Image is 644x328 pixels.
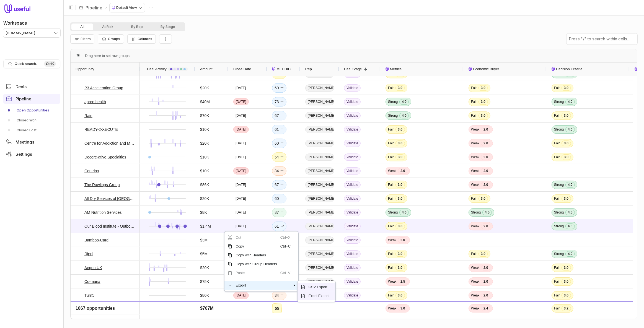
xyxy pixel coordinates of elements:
span: Export [232,281,280,290]
span: 4.0 [399,306,409,312]
span: No change [280,140,284,147]
time: [DATE] [236,141,246,145]
span: 4.0 [565,182,575,188]
div: $10K [200,306,209,313]
button: Collapse sidebar [67,3,75,12]
span: Weak [471,183,479,187]
span: Close Date [233,66,251,72]
span: 2.0 [481,223,490,229]
div: $5M [200,251,208,257]
time: [DATE] [236,169,246,173]
span: Fair [388,293,394,298]
span: Weak [388,238,396,242]
time: [DATE] [236,224,246,228]
a: Co-mana [84,278,100,285]
span: Validate [344,278,361,285]
div: 60 [275,140,284,147]
span: Validate [344,195,361,202]
button: At Risk [93,24,122,30]
span: Fair [554,113,560,118]
span: Paste [232,269,280,277]
span: [PERSON_NAME] [305,264,334,271]
span: 3.0 [395,127,405,132]
span: Weak [471,265,479,270]
span: 3.0 [395,251,405,257]
span: Validate [344,112,361,119]
span: Pipeline [15,97,31,101]
a: The Restoration Group [84,306,124,313]
div: 73 [275,98,284,105]
span: Excel Export [305,291,332,300]
span: [PERSON_NAME] [305,126,334,133]
div: 34 [275,168,284,174]
a: Our Blood Institute - Outbound [84,223,135,230]
div: $20K [200,195,209,202]
span: Weak [471,279,479,284]
span: Copy [232,242,280,251]
span: 3.0 [562,113,571,118]
span: Weak [388,279,396,284]
span: 2.0 [481,127,490,132]
span: Meetings [15,140,34,144]
span: Validate [344,209,361,216]
span: Strong [554,183,564,187]
span: 3.0 [395,265,405,270]
div: $80K [200,292,209,299]
span: Fair [471,113,477,118]
div: Decision Criteria [552,63,625,76]
span: Validate [344,236,361,244]
span: Fair [554,265,560,270]
span: Filters [81,37,91,41]
span: Fair [554,86,560,90]
a: The Rawlings Group [84,181,120,188]
span: [PERSON_NAME] [305,306,334,313]
span: 4.0 [565,99,575,105]
time: [DATE] [236,196,246,201]
div: 34 [275,292,284,299]
span: Weak [471,169,479,173]
button: All [71,24,93,30]
span: Decision Criteria [556,66,582,72]
span: Fair [554,196,560,201]
span: Weak [471,224,479,228]
span: Strong [388,307,398,311]
a: P3 Acceleration Group [84,85,123,91]
span: [PERSON_NAME] [305,236,334,244]
span: Deal Activity [147,66,167,72]
span: Copy with Group Headers [232,260,280,269]
span: Fair [471,100,477,104]
span: No change [280,168,284,174]
div: Metrics [386,63,459,76]
button: Collapse all rows [159,34,172,44]
span: 4.0 [399,210,409,215]
div: $8K [200,209,207,216]
a: Pipeline [3,94,60,104]
span: Fair [388,155,394,159]
div: $75K [200,278,209,285]
div: $10K [200,154,209,160]
span: 2.0 [398,237,407,243]
span: 2.0 [481,306,490,312]
span: 3.0 [479,113,488,118]
span: Weak [388,169,396,173]
span: Amount [200,66,213,72]
span: Fair [554,155,560,159]
span: 4.0 [399,99,409,105]
span: Fair [554,279,560,284]
a: Rippl [84,251,93,257]
time: [DATE] [236,100,246,104]
span: Weak [471,155,479,159]
span: 4.0 [565,223,575,229]
span: Drag here to set row groups [85,53,130,59]
span: Validate [344,181,361,188]
div: $3M [200,237,208,243]
div: $86K [200,181,209,188]
span: Validate [344,126,361,133]
span: 3.0 [395,196,405,201]
time: [DATE] [236,183,246,187]
span: Settings [15,152,32,156]
span: Metrics [390,66,402,72]
span: Fair [471,86,477,90]
span: 3.5 [570,306,579,312]
span: [PERSON_NAME] [305,250,334,257]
